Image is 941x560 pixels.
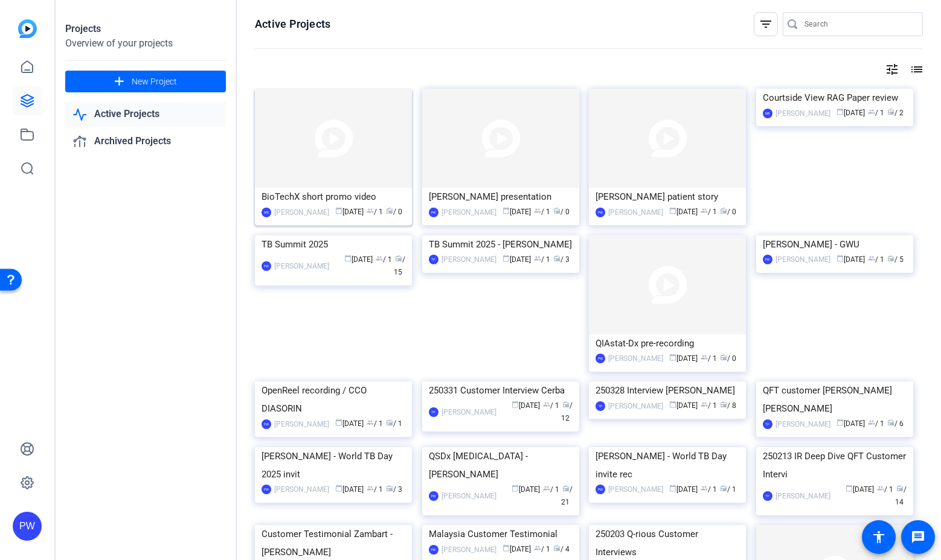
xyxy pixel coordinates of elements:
[553,544,560,552] span: radio
[776,253,830,266] div: [PERSON_NAME]
[262,419,271,429] div: PW
[534,545,550,553] span: / 1
[763,419,772,429] div: TP
[429,208,438,217] div: PW
[395,255,402,262] span: radio
[543,485,550,492] span: group
[701,207,708,214] span: group
[562,401,570,408] span: radio
[868,419,875,426] span: group
[608,483,663,495] div: [PERSON_NAME]
[274,483,329,495] div: [PERSON_NAME]
[868,255,875,262] span: group
[608,206,663,218] div: [PERSON_NAME]
[262,261,271,271] div: PW
[344,255,352,262] span: calendar_today
[887,255,904,264] span: / 5
[534,255,541,262] span: group
[429,491,438,501] div: PW
[608,352,663,364] div: [PERSON_NAME]
[872,530,886,544] mat-icon: accessibility
[596,188,739,206] div: [PERSON_NAME] patient story
[720,401,736,410] span: / 8
[367,207,374,214] span: group
[386,419,393,426] span: radio
[776,107,830,119] div: [PERSON_NAME]
[887,419,894,426] span: radio
[701,208,717,216] span: / 1
[669,354,676,361] span: calendar_today
[543,485,559,494] span: / 1
[553,207,560,214] span: radio
[887,108,894,115] span: radio
[776,490,830,502] div: [PERSON_NAME]
[837,419,844,426] span: calendar_today
[701,401,717,410] span: / 1
[429,381,573,399] div: 250331 Customer Interview Cerba
[65,102,226,127] a: Active Projects
[534,255,550,264] span: / 1
[596,485,605,494] div: PW
[512,485,519,492] span: calendar_today
[429,525,573,543] div: Malaysia Customer Testimonial
[18,19,37,38] img: blue-gradient.svg
[429,255,438,264] div: TP
[720,354,727,361] span: radio
[846,485,874,494] span: [DATE]
[512,485,540,494] span: [DATE]
[503,544,510,552] span: calendar_today
[386,207,393,214] span: radio
[846,485,853,492] span: calendar_today
[877,485,884,492] span: group
[553,208,570,216] span: / 0
[701,401,708,408] span: group
[553,255,560,262] span: radio
[911,530,925,544] mat-icon: message
[534,208,550,216] span: / 1
[534,544,541,552] span: group
[442,206,496,218] div: [PERSON_NAME]
[512,401,540,410] span: [DATE]
[596,208,605,217] div: PW
[896,485,904,492] span: radio
[386,419,402,428] span: / 1
[262,208,271,217] div: MB
[720,208,736,216] span: / 0
[429,407,438,417] div: TP
[701,485,708,492] span: group
[367,485,383,494] span: / 1
[503,255,531,264] span: [DATE]
[596,381,739,399] div: 250328 Interview [PERSON_NAME]
[763,381,907,418] div: QFT customer [PERSON_NAME] [PERSON_NAME]
[503,255,510,262] span: calendar_today
[868,419,884,428] span: / 1
[534,207,541,214] span: group
[763,109,772,118] div: MB
[877,485,893,494] span: / 1
[262,485,271,494] div: PW
[837,108,844,115] span: calendar_today
[543,401,550,408] span: group
[720,485,727,492] span: radio
[429,447,573,483] div: QSDx [MEDICAL_DATA] - [PERSON_NAME]
[868,108,875,115] span: group
[887,109,904,117] span: / 2
[837,109,865,117] span: [DATE]
[908,62,923,77] mat-icon: list
[669,401,676,408] span: calendar_today
[763,235,907,253] div: [PERSON_NAME] - GWU
[262,188,405,206] div: BioTechX short promo video
[720,354,736,363] span: / 0
[763,491,772,501] div: TP
[868,109,884,117] span: / 1
[429,545,438,555] div: PW
[274,260,329,272] div: [PERSON_NAME]
[669,208,698,216] span: [DATE]
[132,75,177,88] span: New Project
[608,400,663,412] div: [PERSON_NAME]
[367,485,374,492] span: group
[596,354,605,363] div: PW
[386,485,393,492] span: radio
[669,207,676,214] span: calendar_today
[274,418,329,430] div: [PERSON_NAME]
